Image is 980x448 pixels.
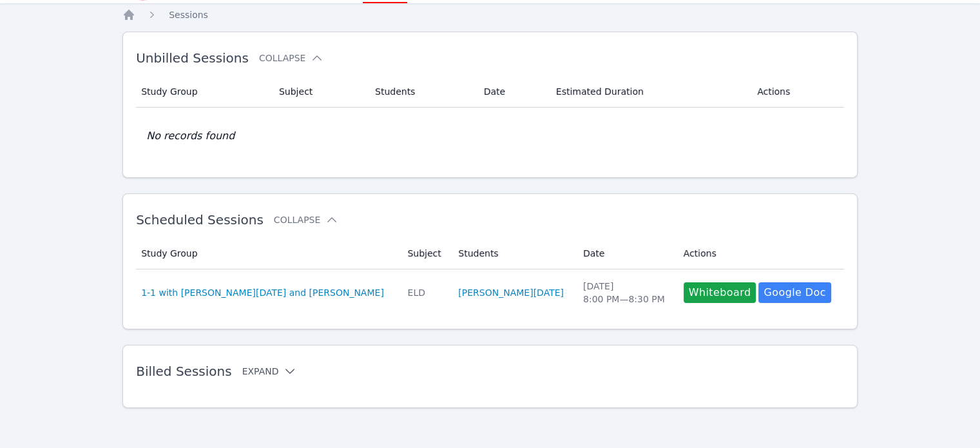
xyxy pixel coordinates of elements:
[242,365,297,378] button: Expand
[476,76,548,108] th: Date
[259,52,323,64] button: Collapse
[136,269,844,316] tr: 1-1 with [PERSON_NAME][DATE] and [PERSON_NAME]ELD[PERSON_NAME][DATE][DATE]8:00 PM—8:30 PMWhiteboa...
[169,8,208,21] a: Sessions
[136,238,399,269] th: Study Group
[136,212,264,228] span: Scheduled Sessions
[367,76,476,108] th: Students
[136,364,231,379] span: Billed Sessions
[758,282,831,303] a: Google Doc
[136,50,249,66] span: Unbilled Sessions
[136,76,271,108] th: Study Group
[458,286,564,299] a: [PERSON_NAME][DATE]
[676,238,844,269] th: Actions
[575,238,676,269] th: Date
[271,76,367,108] th: Subject
[407,286,443,299] div: ELD
[274,213,338,226] button: Collapse
[122,8,858,21] nav: Breadcrumb
[684,282,756,303] button: Whiteboard
[583,280,668,306] div: [DATE] 8:00 PM — 8:30 PM
[141,286,384,299] a: 1-1 with [PERSON_NAME][DATE] and [PERSON_NAME]
[749,76,844,108] th: Actions
[169,10,208,20] span: Sessions
[450,238,575,269] th: Students
[136,108,844,164] td: No records found
[399,238,450,269] th: Subject
[548,76,749,108] th: Estimated Duration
